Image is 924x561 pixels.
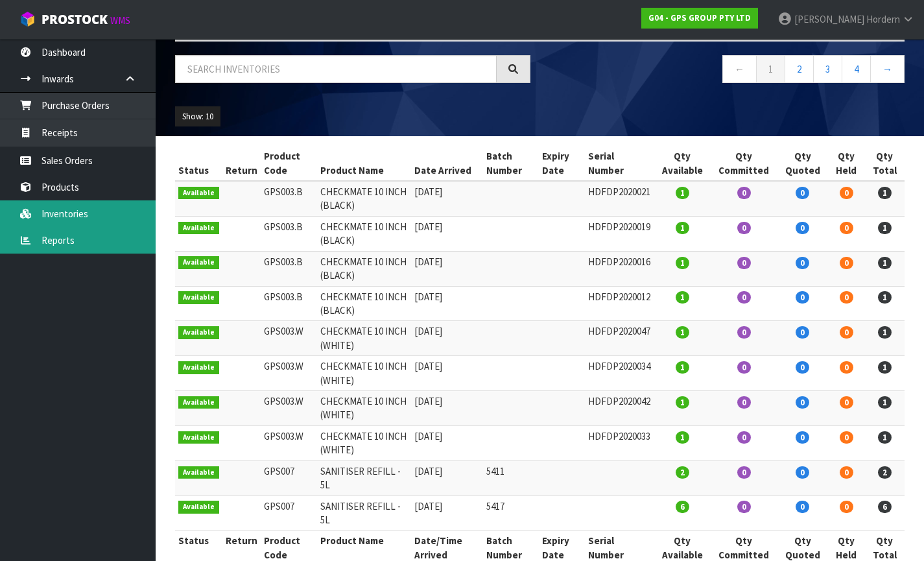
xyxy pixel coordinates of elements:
[41,11,108,28] span: ProStock
[648,12,751,23] strong: G04 - GPS GROUP PTY LTD
[261,181,318,216] td: GPS003.B
[676,291,689,304] span: 1
[261,356,318,391] td: GPS003.W
[411,356,483,391] td: [DATE]
[840,466,853,479] span: 0
[317,495,410,531] td: SANITISER REFILL - 5L
[737,396,751,409] span: 0
[737,187,751,199] span: 0
[178,431,219,444] span: Available
[676,257,689,269] span: 1
[676,501,689,513] span: 6
[840,396,853,409] span: 0
[19,11,36,27] img: cube-alt.png
[878,396,892,409] span: 1
[796,257,809,269] span: 0
[777,146,828,181] th: Qty Quoted
[878,466,892,479] span: 2
[483,495,539,531] td: 5417
[175,55,497,83] input: Search inventories
[483,146,539,181] th: Batch Number
[676,431,689,444] span: 1
[840,361,853,374] span: 0
[585,146,654,181] th: Serial Number
[175,106,220,127] button: Show: 10
[178,361,219,374] span: Available
[737,431,751,444] span: 0
[840,187,853,199] span: 0
[864,146,905,181] th: Qty Total
[785,55,814,83] a: 2
[840,291,853,304] span: 0
[796,466,809,479] span: 0
[878,291,892,304] span: 1
[317,321,410,356] td: CHECKMATE 10 INCH (WHITE)
[585,216,654,251] td: HDFDP2020019
[317,460,410,495] td: SANITISER REFILL - 5L
[878,431,892,444] span: 1
[878,187,892,199] span: 1
[261,460,318,495] td: GPS007
[261,321,318,356] td: GPS003.W
[711,146,777,181] th: Qty Committed
[585,391,654,426] td: HDFDP2020042
[796,501,809,513] span: 0
[878,257,892,269] span: 1
[737,222,751,234] span: 0
[411,425,483,460] td: [DATE]
[796,326,809,339] span: 0
[878,501,892,513] span: 6
[840,257,853,269] span: 0
[411,251,483,286] td: [DATE]
[840,222,853,234] span: 0
[317,181,410,216] td: CHECKMATE 10 INCH (BLACK)
[261,425,318,460] td: GPS003.W
[828,146,864,181] th: Qty Held
[676,361,689,374] span: 1
[178,256,219,269] span: Available
[110,14,130,27] small: WMS
[411,460,483,495] td: [DATE]
[796,396,809,409] span: 0
[178,222,219,235] span: Available
[878,361,892,374] span: 1
[840,326,853,339] span: 0
[796,431,809,444] span: 0
[585,251,654,286] td: HDFDP2020016
[866,13,900,25] span: Hordern
[737,361,751,374] span: 0
[178,466,219,479] span: Available
[317,425,410,460] td: CHECKMATE 10 INCH (WHITE)
[261,251,318,286] td: GPS003.B
[317,391,410,426] td: CHECKMATE 10 INCH (WHITE)
[737,326,751,339] span: 0
[796,222,809,234] span: 0
[261,146,318,181] th: Product Code
[878,326,892,339] span: 1
[676,466,689,479] span: 2
[878,222,892,234] span: 1
[794,13,864,25] span: [PERSON_NAME]
[317,216,410,251] td: CHECKMATE 10 INCH (BLACK)
[840,431,853,444] span: 0
[676,326,689,339] span: 1
[175,146,222,181] th: Status
[585,356,654,391] td: HDFDP2020034
[722,55,757,83] a: ←
[539,146,584,181] th: Expiry Date
[737,291,751,304] span: 0
[737,257,751,269] span: 0
[756,55,785,83] a: 1
[261,495,318,531] td: GPS007
[796,187,809,199] span: 0
[411,286,483,321] td: [DATE]
[222,146,261,181] th: Return
[813,55,842,83] a: 3
[550,55,905,87] nav: Page navigation
[737,466,751,479] span: 0
[411,495,483,531] td: [DATE]
[317,286,410,321] td: CHECKMATE 10 INCH (BLACK)
[411,181,483,216] td: [DATE]
[178,187,219,200] span: Available
[178,326,219,339] span: Available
